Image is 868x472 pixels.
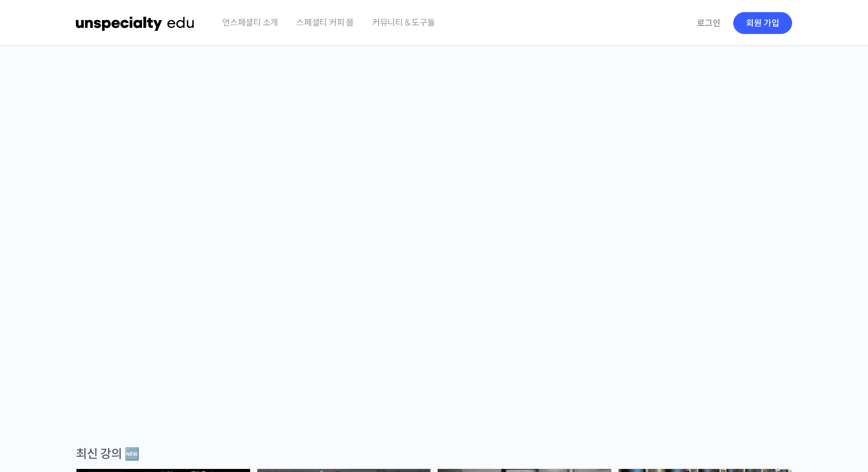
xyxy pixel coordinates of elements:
[76,446,792,462] div: 최신 강의 🆕
[690,9,728,37] a: 로그인
[12,252,856,269] p: 시간과 장소에 구애받지 않고, 검증된 커리큘럼으로
[733,12,792,34] a: 회원 가입
[12,186,856,247] p: [PERSON_NAME]을 다하는 당신을 위해, 최고와 함께 만든 커피 클래스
